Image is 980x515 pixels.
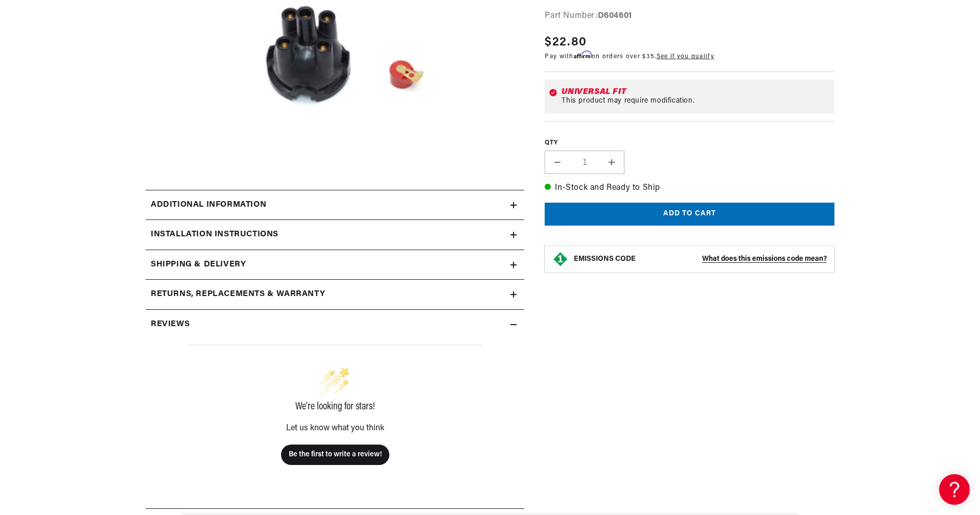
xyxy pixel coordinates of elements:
p: Pay with on orders over $35. [545,52,714,61]
span: $22.80 [545,33,587,52]
h2: Returns, Replacements & Warranty [151,288,325,301]
h2: Additional information [151,199,266,212]
button: Be the first to write a review! [281,445,389,465]
summary: Returns, Replacements & Warranty [146,280,524,309]
strong: EMISSIONS CODE [574,255,636,263]
button: Add to cart [545,203,834,226]
h2: Reviews [151,318,190,331]
div: Let us know what you think [188,424,482,432]
h2: Installation instructions [151,228,278,241]
div: customer reviews [151,339,519,501]
div: Part Number: [545,10,834,23]
button: EMISSIONS CODEWhat does this emissions code mean? [574,255,827,264]
summary: Additional information [146,190,524,220]
div: We’re looking for stars! [188,402,482,412]
summary: Reviews [146,310,524,339]
strong: What does this emissions code mean? [702,255,827,263]
summary: Installation instructions [146,220,524,250]
div: Universal Fit [562,88,830,96]
h2: Shipping & Delivery [151,258,246,272]
p: In-Stock and Ready to Ship [545,182,834,195]
strong: D604601 [598,12,632,20]
div: This product may require modification. [562,97,830,105]
img: Emissions code [552,251,569,267]
a: See if you qualify - Learn more about Affirm Financing (opens in modal) [657,54,714,60]
label: QTY [545,139,834,148]
summary: Shipping & Delivery [146,250,524,280]
span: Affirm [574,51,592,59]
